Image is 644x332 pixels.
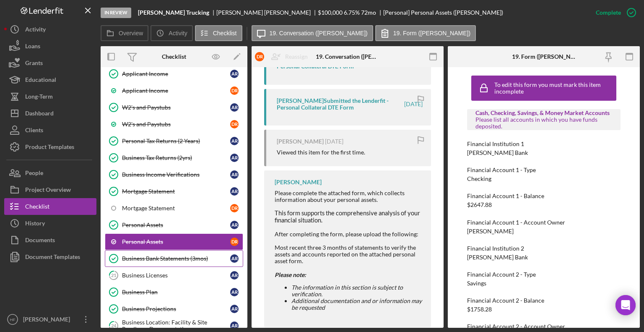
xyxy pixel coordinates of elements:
[105,116,243,133] a: W2's and PaystubsDR
[277,97,403,111] div: [PERSON_NAME] Submitted the Lenderfit - Personal Collateral DTE Form
[25,122,43,141] div: Clients
[4,38,96,55] button: Loans
[467,306,492,313] div: $1758.28
[615,295,636,315] div: Open Intercom Messenger
[277,138,324,145] div: [PERSON_NAME]
[230,288,239,296] div: A R
[344,9,360,16] div: 6.75 %
[122,121,230,128] div: W2's and Paystubs
[230,103,239,112] div: A R
[230,204,239,212] div: D R
[122,154,230,161] div: Business Tax Returns (2yrs)
[475,110,612,116] div: Cash, Checking, Savings, & Money Market Accounts
[4,139,96,155] button: Product Templates
[4,71,96,88] button: Educational
[25,248,80,267] div: Document Templates
[105,301,243,317] a: Business ProjectionsAR
[25,38,40,57] div: Loans
[4,21,96,38] button: Activity
[25,198,49,217] div: Checklist
[230,86,239,95] div: D R
[105,284,243,301] a: Business PlanAR
[122,222,230,228] div: Personal Assets
[122,104,230,111] div: W2's and Paystubs
[122,171,230,178] div: Business Income Verifications
[375,25,476,41] button: 19. Form ([PERSON_NAME])
[230,70,239,78] div: A R
[4,232,96,248] button: Documents
[275,190,423,203] div: Please complete the attached form, which collects information about your personal assets.
[467,228,514,235] div: [PERSON_NAME]
[291,284,403,298] em: The information in this section is subject to verification.
[318,9,343,16] span: $100,000
[316,53,380,60] div: 19. Conversation ([PERSON_NAME])
[277,149,365,156] div: Viewed this item for the first time.
[230,137,239,145] div: A R
[122,238,230,245] div: Personal Assets
[4,311,96,328] button: HF[PERSON_NAME]
[467,193,621,199] div: Financial Account 1 - Balance
[494,81,614,95] div: To edit this form you must mark this item incomplete
[467,201,492,208] div: $2647.88
[119,30,143,37] label: Overview
[105,166,243,183] a: Business Income VerificationsAR
[122,272,230,279] div: Business Licenses
[587,4,640,21] button: Complete
[101,25,148,41] button: Overview
[475,116,612,130] div: Please list all accounts in which you have funds deposited.
[270,30,368,37] label: 19. Conversation ([PERSON_NAME])
[275,179,322,186] div: [PERSON_NAME]
[122,138,230,144] div: Personal Tax Returns (2 Years)
[275,231,423,238] div: After completing the form, please upload the following:
[230,221,239,229] div: A R
[4,215,96,232] a: History
[101,8,131,18] div: In Review
[105,217,243,233] a: Personal AssetsAR
[4,181,96,198] button: Project Overview
[216,9,318,16] div: [PERSON_NAME] [PERSON_NAME]
[4,198,96,215] button: Checklist
[4,88,96,105] a: Long-Term
[230,238,239,246] div: D R
[105,149,243,166] a: Business Tax Returns (2yrs)AR
[230,154,239,162] div: A R
[4,105,96,122] button: Dashboard
[512,53,576,60] div: 19. Form ([PERSON_NAME])
[122,255,230,262] div: Business Bank Statements (3mos)
[467,149,528,156] div: [PERSON_NAME] Bank
[467,271,621,278] div: Financial Account 2 - Type
[25,71,56,90] div: Educational
[25,139,74,157] div: Product Templates
[4,122,96,139] button: Clients
[105,200,243,217] a: Mortgage StatementDR
[252,25,373,41] button: 19. Conversation ([PERSON_NAME])
[122,188,230,195] div: Mortgage Statement
[122,87,230,94] div: Applicant Income
[275,244,423,264] div: Most recent three 3 months of statements to verify the assets and accounts reported on the attach...
[467,254,528,261] div: [PERSON_NAME] Bank
[4,248,96,265] a: Document Templates
[105,250,243,267] a: Business Bank Statements (3mos)AR
[291,297,422,311] em: Additional documentation and or information may be requested
[230,120,239,128] div: D R
[230,170,239,179] div: A R
[105,133,243,149] a: Personal Tax Returns (2 Years)AR
[105,183,243,200] a: Mortgage StatementAR
[25,21,46,40] div: Activity
[467,280,486,287] div: Savings
[467,141,621,147] div: Financial Institution 1
[25,55,43,73] div: Grants
[151,25,192,41] button: Activity
[285,48,308,65] div: Reassign
[25,88,53,107] div: Long-Term
[4,55,96,71] button: Grants
[25,181,71,200] div: Project Overview
[169,30,187,37] label: Activity
[25,165,43,183] div: People
[393,30,470,37] label: 19. Form ([PERSON_NAME])
[122,205,230,212] div: Mortgage Statement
